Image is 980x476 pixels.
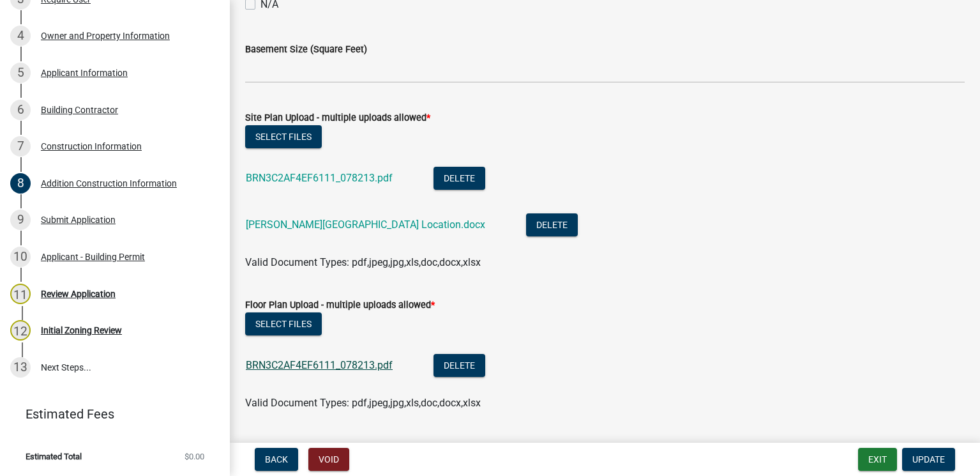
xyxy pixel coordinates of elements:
[433,360,485,372] wm-modal-confirm: Delete Document
[526,213,578,236] button: Delete
[10,401,209,427] a: Estimated Fees
[255,448,298,471] button: Back
[246,219,485,231] a: [PERSON_NAME][GEOGRAPHIC_DATA] Location.docx
[245,45,367,54] label: Basement Size (Square Feet)
[41,142,142,151] div: Construction Information
[245,312,322,335] button: Select files
[246,359,393,371] a: BRN3C2AF4EF6111_078213.pdf
[10,357,31,378] div: 13
[10,173,31,194] div: 8
[265,454,288,464] span: Back
[10,247,31,267] div: 10
[245,114,430,123] label: Site Plan Upload - multiple uploads allowed
[41,105,118,114] div: Building Contractor
[10,100,31,120] div: 6
[10,136,31,157] div: 7
[41,179,177,188] div: Addition Construction Information
[41,215,116,224] div: Submit Application
[245,301,435,310] label: Floor Plan Upload - multiple uploads allowed
[41,252,145,261] div: Applicant - Building Permit
[433,167,485,190] button: Delete
[10,26,31,46] div: 4
[245,256,481,268] span: Valid Document Types: pdf,jpeg,jpg,xls,doc,docx,xlsx
[10,63,31,83] div: 5
[41,326,122,335] div: Initial Zoning Review
[902,448,955,471] button: Update
[10,284,31,304] div: 11
[10,210,31,230] div: 9
[10,320,31,341] div: 12
[41,31,170,40] div: Owner and Property Information
[433,173,485,185] wm-modal-confirm: Delete Document
[185,452,204,461] span: $0.00
[41,68,128,77] div: Applicant Information
[41,289,116,298] div: Review Application
[26,452,82,461] span: Estimated Total
[858,448,897,471] button: Exit
[912,454,945,464] span: Update
[246,172,393,184] a: BRN3C2AF4EF6111_078213.pdf
[245,397,481,409] span: Valid Document Types: pdf,jpeg,jpg,xls,doc,docx,xlsx
[308,448,349,471] button: Void
[433,354,485,377] button: Delete
[526,220,578,232] wm-modal-confirm: Delete Document
[245,125,322,148] button: Select files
